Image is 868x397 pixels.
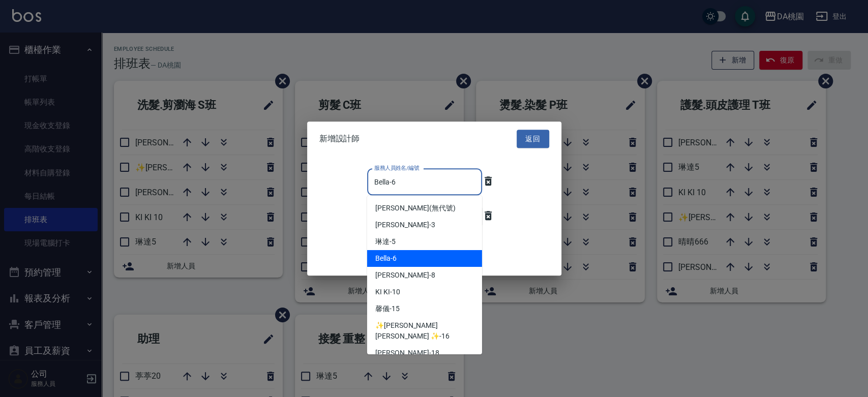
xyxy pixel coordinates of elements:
span: Bella -6 [375,253,397,264]
button: 返回 [517,130,549,148]
span: KI KI -10 [375,287,400,297]
span: ✨[PERSON_NAME][PERSON_NAME] ✨ -16 [375,320,474,342]
label: 服務人員姓名/編號 [374,164,419,171]
span: [PERSON_NAME] -3 [375,220,435,230]
span: [PERSON_NAME] -8 [375,270,435,281]
span: 琳達 -5 [375,236,396,247]
span: [PERSON_NAME] (無代號) [375,203,456,213]
span: 馨儀 -15 [375,303,400,314]
span: 新增設計師 [319,134,360,144]
span: [PERSON_NAME] -18 [375,348,439,358]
